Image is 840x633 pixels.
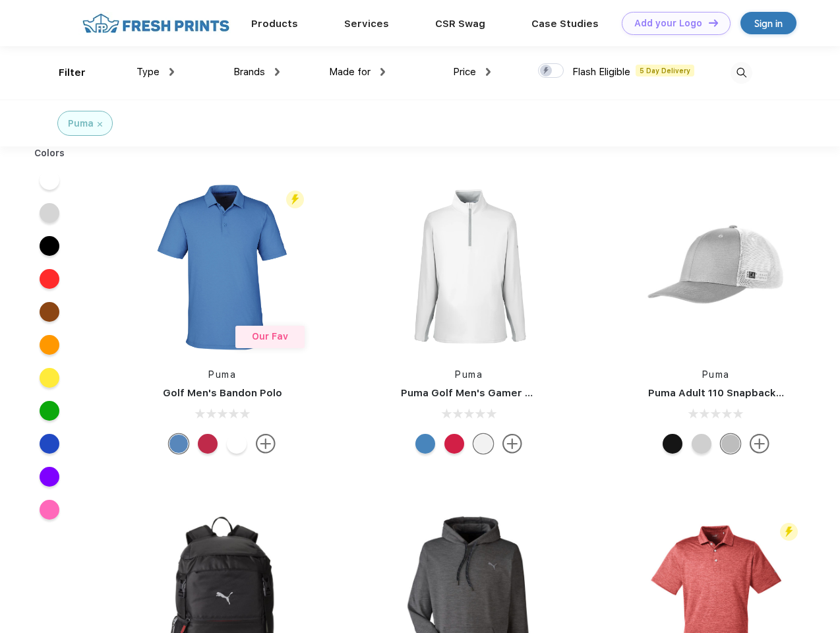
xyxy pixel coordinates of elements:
[24,146,75,160] div: Colors
[251,18,298,30] a: Products
[68,117,94,131] div: Puma
[663,434,682,454] div: Pma Blk with Pma Blk
[473,434,493,454] div: Bright White
[163,387,282,399] a: Golf Men's Bandon Polo
[453,66,476,78] span: Price
[275,68,280,76] img: dropdown.png
[731,62,752,84] img: desktop_search.svg
[435,18,485,30] a: CSR Swag
[169,434,189,454] div: Lake Blue
[628,179,804,355] img: func=resize&h=266
[344,18,389,30] a: Services
[455,369,483,380] a: Puma
[702,369,730,380] a: Puma
[401,387,609,399] a: Puma Golf Men's Gamer Golf Quarter-Zip
[636,65,694,76] span: 5 Day Delivery
[486,68,491,76] img: dropdown.png
[256,434,276,454] img: more.svg
[98,122,102,127] img: filter_cancel.svg
[740,12,796,34] a: Sign in
[780,523,798,541] img: flash_active_toggle.svg
[208,369,236,380] a: Puma
[709,19,718,26] img: DT
[754,16,783,31] div: Sign in
[634,18,702,29] div: Add your Logo
[169,68,174,76] img: dropdown.png
[444,434,464,454] div: Ski Patrol
[572,66,630,78] span: Flash Eligible
[136,66,160,78] span: Type
[252,331,288,342] span: Our Fav
[329,66,371,78] span: Made for
[415,434,435,454] div: Bright Cobalt
[381,179,556,355] img: func=resize&h=266
[692,434,711,454] div: Quarry Brt Whit
[380,68,385,76] img: dropdown.png
[59,65,86,80] div: Filter
[227,434,247,454] div: Bright White
[78,12,233,35] img: fo%20logo%202.webp
[750,434,769,454] img: more.svg
[233,66,265,78] span: Brands
[286,191,304,208] img: flash_active_toggle.svg
[135,179,310,355] img: func=resize&h=266
[721,434,740,454] div: Quarry with Brt Whit
[502,434,522,454] img: more.svg
[198,434,218,454] div: Ski Patrol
